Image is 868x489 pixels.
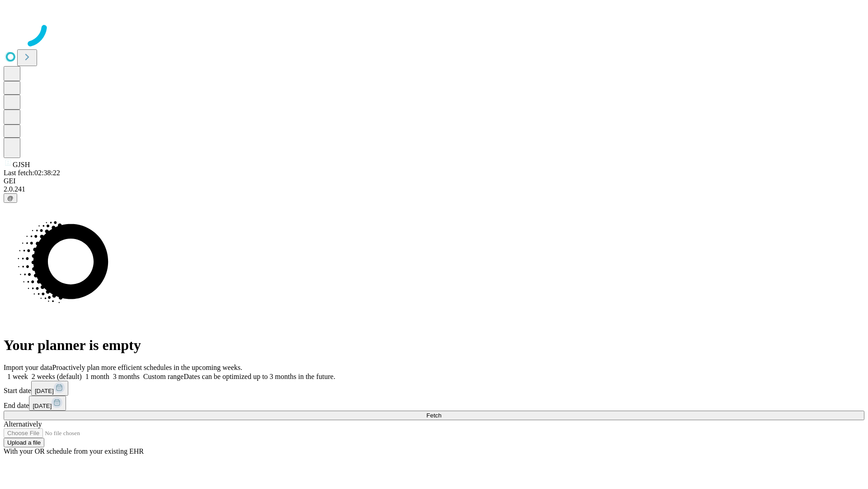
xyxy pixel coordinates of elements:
[33,403,52,409] span: [DATE]
[4,169,60,177] span: Last fetch: 02:38:22
[31,381,68,396] button: [DATE]
[7,373,28,380] span: 1 week
[13,161,30,168] span: GJSH
[29,396,66,411] button: [DATE]
[4,381,864,396] div: Start date
[184,373,335,380] span: Dates can be optimized up to 3 months in the future.
[426,412,441,419] span: Fetch
[4,337,864,354] h1: Your planner is empty
[7,195,14,201] span: @
[4,364,52,371] span: Import your data
[4,185,864,193] div: 2.0.241
[4,447,144,455] span: With your OR schedule from your existing EHR
[143,373,184,380] span: Custom range
[4,438,44,447] button: Upload a file
[4,177,864,185] div: GEI
[52,364,242,371] span: Proactively plan more efficient schedules in the upcoming weeks.
[4,420,42,428] span: Alternatively
[32,373,82,380] span: 2 weeks (default)
[4,193,17,203] button: @
[113,373,140,380] span: 3 months
[4,411,864,420] button: Fetch
[4,396,864,411] div: End date
[35,388,54,394] span: [DATE]
[85,373,109,380] span: 1 month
